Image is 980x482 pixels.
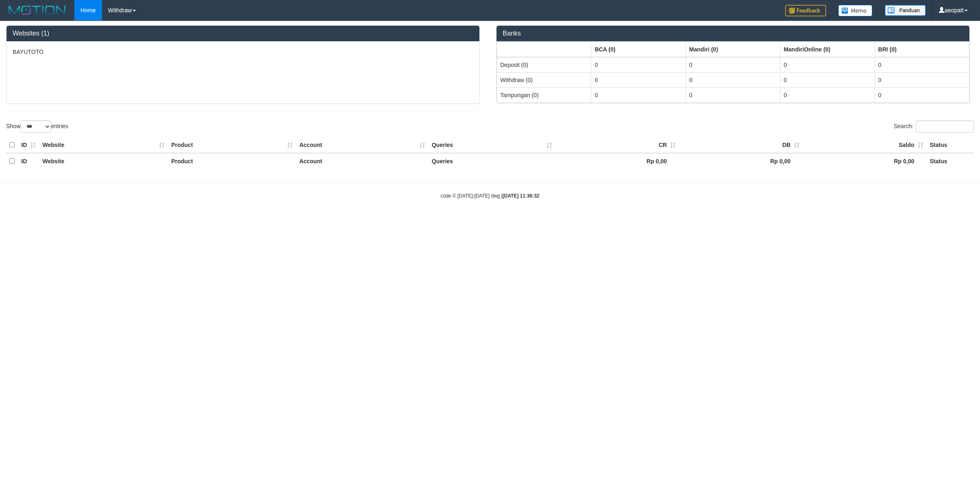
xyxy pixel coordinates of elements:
td: 0 [686,57,780,73]
td: Withdraw (0) [497,72,591,87]
td: 0 [686,87,780,102]
label: Search: [894,120,974,133]
th: Group: activate to sort column ascending [875,42,969,57]
th: Status [927,153,974,169]
th: Rp 0,00 [555,153,679,169]
th: CR [555,137,679,153]
th: Rp 0,00 [679,153,803,169]
th: Status [927,137,974,153]
th: Account [296,137,428,153]
strong: [DATE] 11:36:32 [503,193,539,199]
td: 0 [875,57,969,73]
h3: Websites (1) [13,30,473,37]
label: Show entries [6,120,68,133]
select: Showentries [20,120,51,133]
img: MOTION_logo.png [6,4,68,16]
input: Search: [916,120,974,133]
th: Website [39,137,168,153]
td: 0 [591,72,686,87]
td: 0 [780,72,875,87]
th: Queries [428,153,555,169]
th: ID [18,137,39,153]
p: BAYUTOTO [13,48,473,56]
th: Product [168,153,296,169]
td: 0 [780,57,875,73]
img: Feedback.jpg [785,5,826,16]
td: 0 [780,87,875,102]
td: 0 [875,87,969,102]
td: Tampungan (0) [497,87,591,102]
th: Product [168,137,296,153]
th: Queries [428,137,555,153]
td: 0 [875,72,969,87]
th: Group: activate to sort column ascending [780,42,875,57]
td: 0 [686,72,780,87]
small: code © [DATE]-[DATE] dwg | [441,193,539,199]
th: Group: activate to sort column ascending [591,42,686,57]
th: Website [39,153,168,169]
th: Group: activate to sort column ascending [497,42,591,57]
th: Rp 0,00 [803,153,927,169]
td: 0 [591,57,686,73]
img: panduan.png [885,5,926,16]
th: DB [679,137,803,153]
th: ID [18,153,39,169]
th: Account [296,153,428,169]
h3: Banks [503,30,963,37]
img: Button%20Memo.svg [838,5,873,16]
th: Saldo [803,137,927,153]
td: 0 [591,87,686,102]
td: Deposit (0) [497,57,591,73]
th: Group: activate to sort column ascending [686,42,780,57]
